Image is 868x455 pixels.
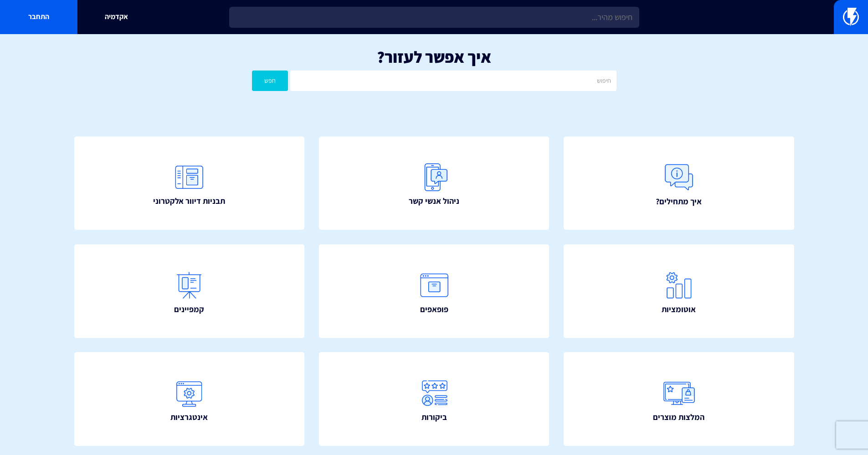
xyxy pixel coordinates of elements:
span: המלצות מוצרים [653,411,704,423]
button: חפש [252,71,288,91]
a: ביקורות [319,352,550,446]
span: איך מתחילים? [656,196,702,207]
input: חיפוש [290,71,616,91]
span: פופאפים [420,303,448,315]
h1: איך אפשר לעזור? [14,48,854,66]
a: איך מתחילים? [564,136,794,230]
span: ניהול אנשי קשר [409,195,459,207]
span: אינטגרציות [170,411,208,423]
span: ביקורות [421,411,447,423]
a: תבניות דיוור אלקטרוני [74,136,305,230]
span: קמפיינים [174,303,204,315]
span: תבניות דיוור אלקטרוני [153,195,225,207]
a: פופאפים [319,244,550,338]
a: אוטומציות [564,244,794,338]
span: אוטומציות [662,303,696,315]
a: המלצות מוצרים [564,352,794,446]
a: קמפיינים [74,244,305,338]
a: ניהול אנשי קשר [319,136,550,230]
input: חיפוש מהיר... [229,7,639,28]
a: אינטגרציות [74,352,305,446]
